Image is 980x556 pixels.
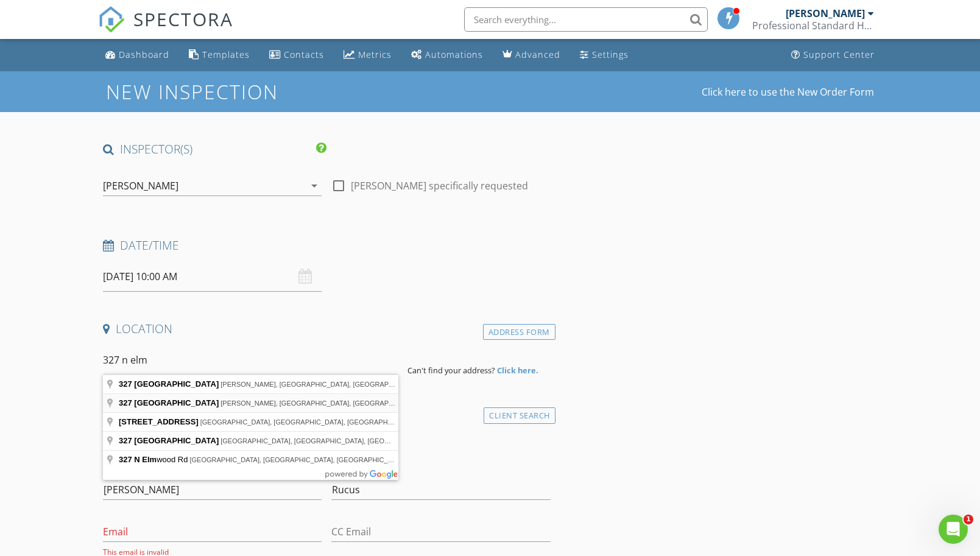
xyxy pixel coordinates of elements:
a: Contacts [264,44,329,66]
i: arrow_drop_down [307,178,322,193]
a: Automations (Basic) [406,44,488,66]
img: The Best Home Inspection Software - Spectora [98,6,125,33]
div: Automations [425,49,483,60]
a: Support Center [786,44,880,66]
span: 327 [119,398,132,407]
span: [GEOGRAPHIC_DATA], [GEOGRAPHIC_DATA], [GEOGRAPHIC_DATA] [200,418,417,426]
h1: New Inspection [106,81,376,102]
a: Click here to use the New Order Form [702,87,874,97]
strong: Click here. [497,365,538,376]
span: [GEOGRAPHIC_DATA], [GEOGRAPHIC_DATA], [GEOGRAPHIC_DATA] [189,456,406,463]
h4: INSPECTOR(S) [103,141,326,157]
a: SPECTORA [98,16,233,42]
div: Address Form [483,324,555,340]
a: Metrics [339,44,397,66]
iframe: Intercom live chat [939,515,968,544]
div: Metrics [358,49,392,60]
div: Client Search [484,407,555,424]
div: Dashboard [119,49,169,60]
label: [PERSON_NAME] specifically requested [351,180,528,192]
input: Search everything... [464,7,708,32]
div: Professional Standard Home Inspection LLC [752,19,874,32]
span: [PERSON_NAME], [GEOGRAPHIC_DATA], [GEOGRAPHIC_DATA] [220,381,423,388]
div: Contacts [284,49,324,60]
div: Settings [592,49,629,60]
span: SPECTORA [133,6,233,32]
div: Advanced [515,49,560,60]
div: Templates [202,49,250,60]
span: Can't find your address? [407,365,495,376]
div: Support Center [803,49,875,60]
span: [GEOGRAPHIC_DATA] [134,398,219,407]
a: Advanced [498,44,565,66]
a: Templates [184,44,255,66]
span: 327 [119,379,132,389]
span: wood Rd [119,455,189,464]
a: Dashboard [100,44,174,66]
span: [STREET_ADDRESS] [119,417,199,426]
h4: Location [103,321,551,337]
div: [PERSON_NAME] [786,7,865,19]
span: [GEOGRAPHIC_DATA], [GEOGRAPHIC_DATA], [GEOGRAPHIC_DATA] [220,437,437,445]
h4: Date/Time [103,238,551,253]
input: Address Search [103,345,398,375]
span: [GEOGRAPHIC_DATA] [134,379,219,389]
span: [GEOGRAPHIC_DATA] [134,436,219,445]
input: Select date [103,262,322,292]
span: 1 [964,515,973,524]
span: 327 [119,455,132,464]
a: Settings [575,44,633,66]
span: [PERSON_NAME], [GEOGRAPHIC_DATA], [GEOGRAPHIC_DATA] [220,399,423,407]
span: N Elm [134,455,157,464]
span: 327 [119,436,132,445]
div: [PERSON_NAME] [103,180,178,191]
